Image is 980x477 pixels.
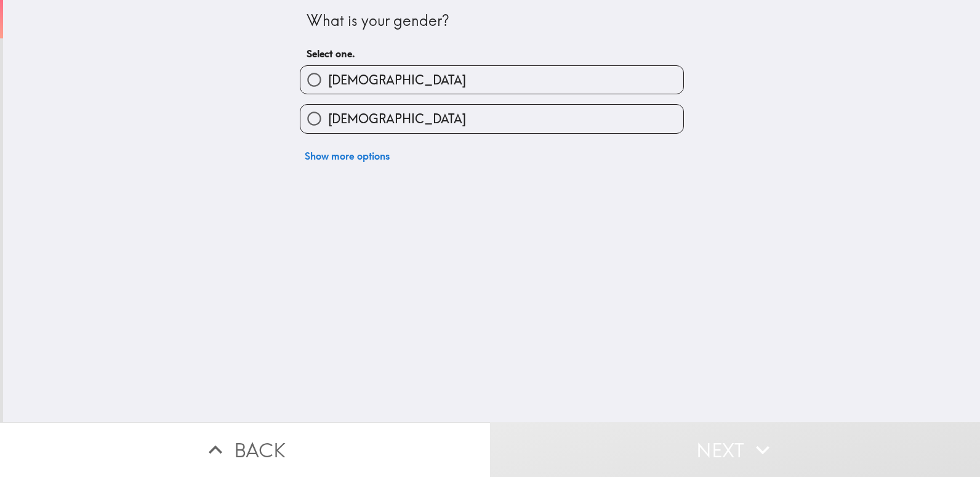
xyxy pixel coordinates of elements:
button: [DEMOGRAPHIC_DATA] [300,66,683,94]
button: Next [490,422,980,477]
button: Show more options [300,144,395,168]
h6: Select one. [307,47,677,60]
button: [DEMOGRAPHIC_DATA] [300,105,683,132]
span: [DEMOGRAPHIC_DATA] [328,71,466,89]
span: [DEMOGRAPHIC_DATA] [328,110,466,128]
div: What is your gender? [307,10,677,31]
